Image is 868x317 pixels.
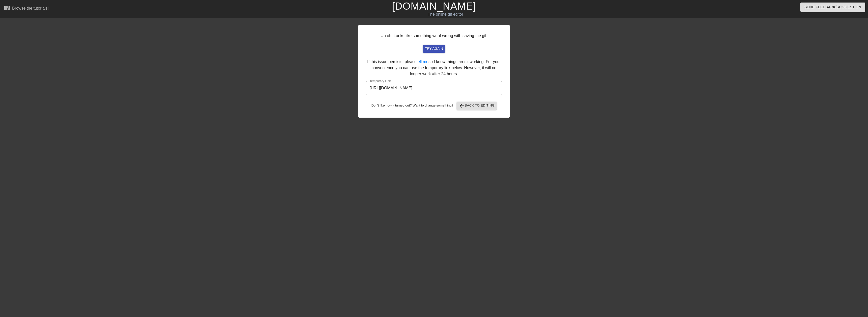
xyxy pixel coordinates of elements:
div: Browse the tutorials! [12,6,49,10]
span: Send Feedback/Suggestion [804,4,861,10]
span: try again [425,46,443,52]
input: bare [366,81,502,95]
span: Back to Editing [459,103,495,109]
a: Browse the tutorials! [4,5,49,13]
button: Back to Editing [457,102,497,110]
a: [DOMAIN_NAME] [392,1,476,12]
button: Send Feedback/Suggestion [800,3,865,12]
button: try again [423,45,445,53]
span: arrow_back [459,103,465,109]
div: The online gif editor [292,11,599,17]
div: Uh oh. Looks like something went wrong with saving the gif. If this issue persists, please so I k... [358,25,510,118]
div: Don't like how it turned out? Want to change something? [366,102,502,110]
a: tell me [417,60,428,64]
span: menu_book [4,5,10,11]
